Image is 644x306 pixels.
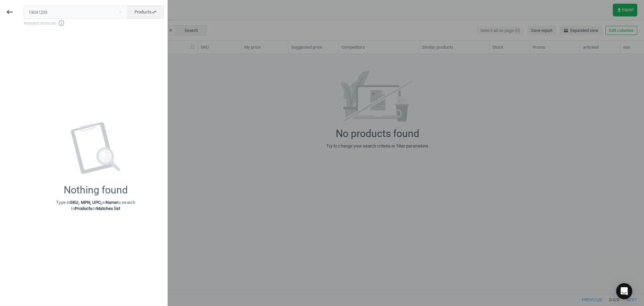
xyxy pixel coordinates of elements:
p: Type in or to search in or [56,200,135,212]
strong: Matches list [96,206,120,211]
input: Enter the SKU or product name [24,5,128,19]
i: info_outline [58,20,65,27]
button: Productsswap_horiz [127,5,164,19]
strong: Name [106,200,117,205]
div: Open Intercom Messenger [616,283,632,299]
span: Products [135,9,157,15]
button: keyboard_backspace [2,4,17,20]
i: swap_horiz [152,9,157,15]
button: Close [115,9,125,15]
span: Keyboard shortcuts [24,20,164,27]
strong: Products [75,206,93,211]
strong: SKU, MPN, UPC, [70,200,102,205]
div: Nothing found [64,184,128,196]
i: keyboard_backspace [6,8,14,16]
